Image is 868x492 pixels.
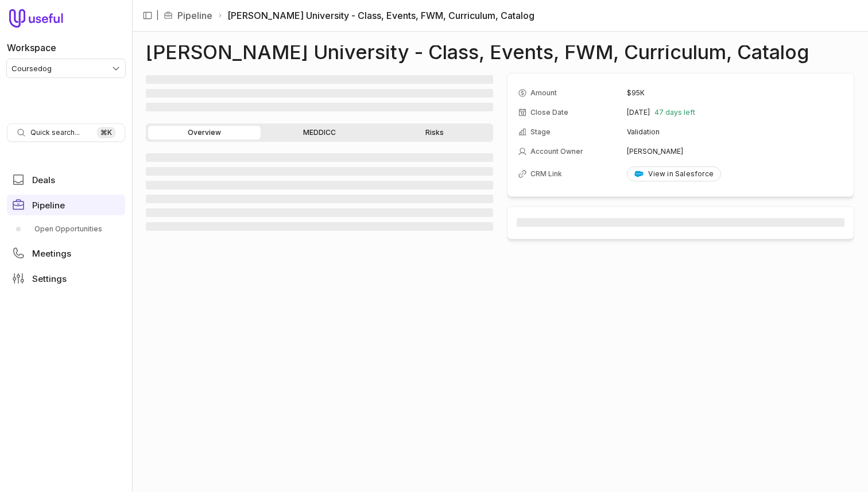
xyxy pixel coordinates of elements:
span: Close Date [530,108,568,117]
a: Meetings [7,243,125,264]
kbd: ⌘ K [97,127,115,138]
div: View in Salesforce [634,169,714,179]
span: Stage [530,127,551,137]
span: ‌ [517,218,844,227]
a: Pipeline [177,9,212,22]
button: Collapse sidebar [139,7,156,24]
a: Overview [148,126,261,140]
div: Pipeline submenu [7,220,125,238]
span: ‌ [146,181,493,189]
span: ‌ [146,195,493,203]
td: Validation [627,123,843,141]
span: ‌ [146,153,493,162]
a: Pipeline [7,195,125,215]
span: CRM Link [530,169,562,179]
span: Quick search... [30,128,80,137]
span: ‌ [146,208,493,217]
span: 47 days left [654,108,695,117]
span: Meetings [32,249,71,258]
td: [PERSON_NAME] [627,142,843,161]
span: ‌ [146,103,493,111]
a: MEDDICC [263,126,375,140]
a: Deals [7,169,125,190]
label: Workspace [7,41,56,55]
a: Open Opportunities [7,220,125,238]
td: $95K [627,84,843,102]
span: | [156,9,159,22]
span: Pipeline [32,201,65,210]
h1: [PERSON_NAME] University - Class, Events, FWM, Curriculum, Catalog [146,45,809,59]
a: View in Salesforce [627,166,721,181]
span: ‌ [146,167,493,176]
span: Amount [530,88,557,98]
a: Settings [7,268,125,289]
time: [DATE] [627,108,650,117]
span: Settings [32,274,67,283]
span: ‌ [146,89,493,98]
span: Account Owner [530,147,583,156]
span: ‌ [146,222,493,231]
span: Deals [32,176,55,184]
a: Risks [378,126,491,140]
span: ‌ [146,75,493,84]
li: [PERSON_NAME] University - Class, Events, FWM, Curriculum, Catalog [217,9,534,22]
